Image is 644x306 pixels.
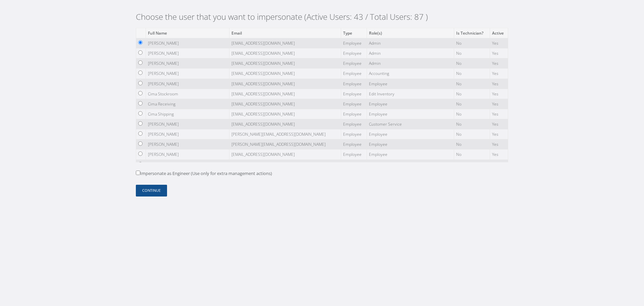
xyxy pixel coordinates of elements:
td: Employee [367,129,454,139]
td: [EMAIL_ADDRESS][DOMAIN_NAME] [229,109,341,119]
th: Type [341,28,367,38]
td: Admin [367,58,454,69]
th: Active [490,28,508,38]
td: Employee [341,79,367,89]
input: Impersonate as Engineer (Use only for extra management actions) [136,171,140,175]
td: [EMAIL_ADDRESS][DOMAIN_NAME] [229,89,341,99]
td: Employee [341,58,367,69]
td: Employee [367,160,454,170]
td: [PERSON_NAME] [146,79,229,89]
td: No [454,160,490,170]
td: Admin [367,48,454,58]
td: Employee [341,129,367,139]
td: Accounting [367,69,454,79]
td: Employee [341,160,367,170]
td: Employee [367,149,454,160]
td: Yes [490,89,508,99]
td: Employee [341,99,367,109]
td: Employee [341,139,367,149]
td: Yes [490,160,508,170]
td: [EMAIL_ADDRESS][DOMAIN_NAME] [229,69,341,79]
td: Yes [490,109,508,119]
td: Arianna De La Paz [146,160,229,170]
td: No [454,48,490,58]
td: [PERSON_NAME] [146,58,229,69]
td: Customer Service [367,119,454,129]
td: [PERSON_NAME] [146,139,229,149]
td: Yes [490,99,508,109]
td: No [454,139,490,149]
td: [EMAIL_ADDRESS][DOMAIN_NAME] [229,48,341,58]
td: [PERSON_NAME] [146,129,229,139]
th: Role(s) [367,28,454,38]
td: Employee [341,89,367,99]
td: Yes [490,149,508,160]
td: [EMAIL_ADDRESS][DOMAIN_NAME] [229,149,341,160]
td: Yes [490,79,508,89]
td: Employee [367,99,454,109]
td: No [454,89,490,99]
td: Yes [490,129,508,139]
td: [EMAIL_ADDRESS][DOMAIN_NAME] [229,79,341,89]
th: Full Name [146,28,229,38]
td: [PERSON_NAME] [146,48,229,58]
td: [PERSON_NAME] [146,69,229,79]
td: Employee [367,109,454,119]
td: Cima Receiving [146,99,229,109]
td: No [454,69,490,79]
td: [EMAIL_ADDRESS][DOMAIN_NAME] [229,119,341,129]
td: No [454,79,490,89]
td: Employee [341,119,367,129]
th: Is Technician? [454,28,490,38]
td: Yes [490,139,508,149]
td: Employee [341,109,367,119]
td: Cima Stockroom [146,89,229,99]
td: [EMAIL_ADDRESS][DOMAIN_NAME] [229,58,341,69]
td: [PERSON_NAME] [146,38,229,48]
td: [PERSON_NAME] [146,149,229,160]
td: [PERSON_NAME] [146,119,229,129]
td: Employee [341,69,367,79]
button: Continue [136,185,167,196]
td: Employee [341,38,367,48]
td: Yes [490,119,508,129]
td: Admin [367,38,454,48]
td: Employee [341,149,367,160]
td: Cima Shipping [146,109,229,119]
td: Employee [367,79,454,89]
td: Yes [490,58,508,69]
td: Employee [341,48,367,58]
td: Yes [490,69,508,79]
td: No [454,149,490,160]
td: Edit Inventory [367,89,454,99]
td: No [454,99,490,109]
td: [EMAIL_ADDRESS][DOMAIN_NAME] [229,38,341,48]
td: No [454,58,490,69]
td: No [454,119,490,129]
td: Yes [490,38,508,48]
td: No [454,109,490,119]
td: [EMAIL_ADDRESS][DOMAIN_NAME] [229,99,341,109]
td: [EMAIL_ADDRESS][DOMAIN_NAME] [229,160,341,170]
td: [PERSON_NAME][EMAIL_ADDRESS][DOMAIN_NAME] [229,129,341,139]
td: Yes [490,48,508,58]
td: No [454,129,490,139]
h2: Choose the user that you want to impersonate (Active Users: 43 / Total Users: 87 ) [136,12,508,22]
td: Employee [367,139,454,149]
td: No [454,38,490,48]
label: Impersonate as Engineer (Use only for extra management actions) [136,170,272,177]
th: Email [229,28,341,38]
td: [PERSON_NAME][EMAIL_ADDRESS][DOMAIN_NAME] [229,139,341,149]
